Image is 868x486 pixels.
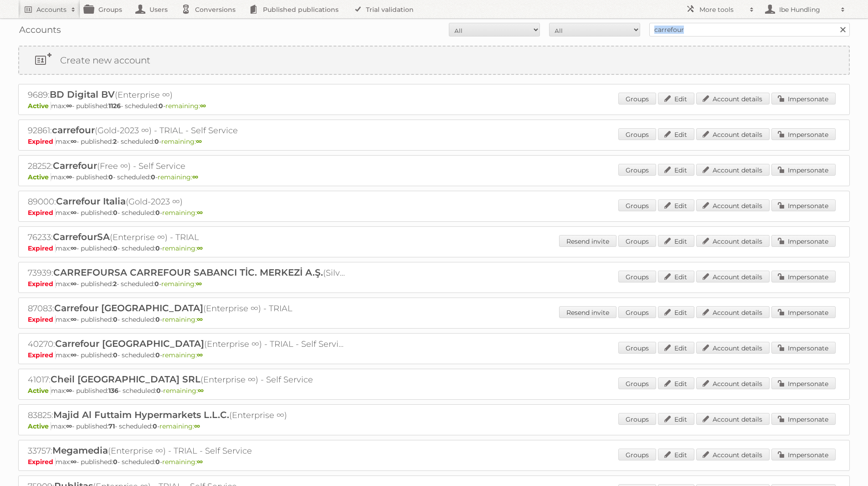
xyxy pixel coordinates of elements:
[696,164,770,176] a: Account details
[53,267,323,278] span: CARREFOURSA CARREFOUR SABANCI TİC. MERKEZİ A.Ş.
[771,449,836,460] a: Impersonate
[165,102,206,110] span: remaining:
[28,231,347,243] h2: 76233: (Enterprise ∞) - TRIAL
[66,173,72,181] strong: ∞
[28,422,840,430] p: max: - published: - scheduled: -
[658,199,694,211] a: Edit
[196,137,202,146] strong: ∞
[618,128,656,140] a: Groups
[108,173,113,181] strong: 0
[161,137,202,146] span: remaining:
[696,235,770,247] a: Account details
[696,449,770,460] a: Account details
[50,89,115,100] span: BD Digital BV
[771,164,836,176] a: Impersonate
[658,342,694,354] a: Edit
[28,125,347,136] h2: 92861: (Gold-2023 ∞) - TRIAL - Self Service
[28,458,840,466] p: max: - published: - scheduled: -
[66,422,72,430] strong: ∞
[658,413,694,425] a: Edit
[28,387,840,395] p: max: - published: - scheduled: -
[28,280,840,288] p: max: - published: - scheduled: -
[197,315,203,324] strong: ∞
[52,445,108,456] span: Megamedia
[28,244,840,252] p: max: - published: - scheduled: -
[559,306,616,318] a: Resend invite
[53,409,229,420] span: Majid Al Futtaim Hypermarkets L.L.C.
[28,209,56,217] span: Expired
[696,271,770,282] a: Account details
[156,387,161,395] strong: 0
[158,173,198,181] span: remaining:
[162,315,203,324] span: remaining:
[28,409,347,421] h2: 83825: (Enterprise ∞)
[696,413,770,425] a: Account details
[28,173,840,181] p: max: - published: - scheduled: -
[771,128,836,140] a: Impersonate
[696,377,770,389] a: Account details
[194,422,200,430] strong: ∞
[162,458,203,466] span: remaining:
[28,422,51,430] span: Active
[71,315,77,324] strong: ∞
[28,351,56,359] span: Expired
[28,458,56,466] span: Expired
[159,102,163,110] strong: 0
[28,267,347,279] h2: 73939: (Silver-2023 ∞) - TRIAL
[162,351,203,359] span: remaining:
[658,235,694,247] a: Edit
[28,160,347,172] h2: 28252: (Free ∞) - Self Service
[108,422,115,430] strong: 71
[155,315,160,324] strong: 0
[28,89,347,101] h2: 9689: (Enterprise ∞)
[197,244,203,252] strong: ∞
[618,271,656,282] a: Groups
[618,235,656,247] a: Groups
[658,164,694,176] a: Edit
[658,377,694,389] a: Edit
[198,387,204,395] strong: ∞
[113,315,118,324] strong: 0
[658,449,694,460] a: Edit
[159,422,200,430] span: remaining:
[658,271,694,282] a: Edit
[113,280,117,288] strong: 2
[108,387,118,395] strong: 136
[618,306,656,318] a: Groups
[28,102,840,110] p: max: - published: - scheduled: -
[53,231,110,242] span: CarrefourSA
[71,351,77,359] strong: ∞
[200,102,206,110] strong: ∞
[197,351,203,359] strong: ∞
[197,458,203,466] strong: ∞
[28,338,347,350] h2: 40270: (Enterprise ∞) - TRIAL - Self Service
[618,93,656,105] a: Groups
[155,458,160,466] strong: 0
[108,102,121,110] strong: 1126
[113,244,118,252] strong: 0
[54,303,203,314] span: Carrefour [GEOGRAPHIC_DATA]
[153,422,157,430] strong: 0
[71,458,77,466] strong: ∞
[771,342,836,354] a: Impersonate
[52,125,95,136] span: carrefour
[154,137,159,146] strong: 0
[771,377,836,389] a: Impersonate
[163,387,204,395] span: remaining:
[696,128,770,140] a: Account details
[154,280,159,288] strong: 0
[196,280,202,288] strong: ∞
[618,164,656,176] a: Groups
[113,137,117,146] strong: 2
[19,47,849,74] a: Create new account
[71,209,77,217] strong: ∞
[53,160,97,171] span: Carrefour
[771,413,836,425] a: Impersonate
[696,93,770,105] a: Account details
[28,303,347,314] h2: 87083: (Enterprise ∞) - TRIAL
[55,338,204,349] span: Carrefour [GEOGRAPHIC_DATA]
[618,413,656,425] a: Groups
[771,271,836,282] a: Impersonate
[28,102,51,110] span: Active
[113,458,118,466] strong: 0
